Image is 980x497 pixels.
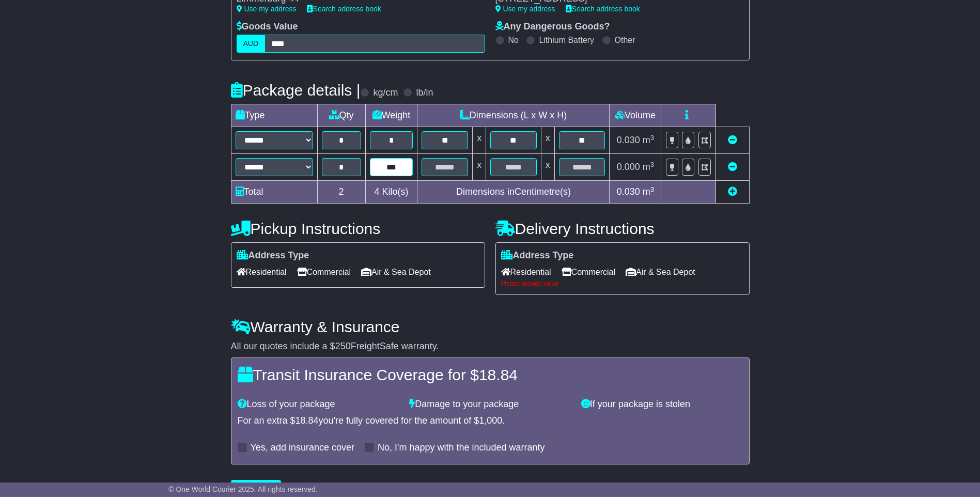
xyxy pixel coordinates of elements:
[479,366,518,383] span: 18.84
[307,5,381,13] a: Search address book
[728,187,737,197] a: Add new item
[501,250,574,261] label: Address Type
[617,162,640,172] span: 0.000
[232,399,405,410] div: Loss of your package
[615,35,635,45] label: Other
[626,264,695,280] span: Air & Sea Depot
[361,264,431,280] span: Air & Sea Depot
[501,280,744,287] div: Please provide value
[576,399,748,410] div: If your package is stolen
[501,264,551,280] span: Residential
[238,415,743,427] div: For an extra $ you're fully covered for the amount of $ .
[295,415,319,426] span: 18.84
[473,154,486,181] td: x
[650,185,655,193] sup: 3
[237,21,298,33] label: Goods Value
[237,250,309,261] label: Address Type
[231,82,361,99] h4: Package details |
[238,366,743,383] h4: Transit Insurance Coverage for $
[508,35,519,45] label: No
[231,104,317,127] td: Type
[417,104,610,127] td: Dimensions (L x W x H)
[378,442,545,454] label: No, I'm happy with the included warranty
[237,35,266,53] label: AUD
[495,220,750,237] h4: Delivery Instructions
[610,104,661,127] td: Volume
[728,162,737,172] a: Remove this item
[365,181,417,204] td: Kilo(s)
[562,264,615,280] span: Commercial
[231,341,750,352] div: All our quotes include a $ FreightSafe warranty.
[237,264,287,280] span: Residential
[541,127,554,154] td: x
[617,187,640,197] span: 0.030
[365,104,417,127] td: Weight
[416,87,433,99] label: lb/in
[541,154,554,181] td: x
[168,485,318,493] span: © One World Courier 2025. All rights reserved.
[373,87,398,99] label: kg/cm
[473,127,486,154] td: x
[650,161,655,168] sup: 3
[374,187,379,197] span: 4
[479,415,502,426] span: 1,000
[650,134,655,142] sup: 3
[317,104,365,127] td: Qty
[566,5,640,13] a: Search address book
[495,21,610,33] label: Any Dangerous Goods?
[231,181,317,204] td: Total
[237,5,297,13] a: Use my address
[417,181,610,204] td: Dimensions in Centimetre(s)
[297,264,351,280] span: Commercial
[728,135,737,145] a: Remove this item
[317,181,365,204] td: 2
[495,5,555,13] a: Use my address
[643,135,655,145] span: m
[643,187,655,197] span: m
[539,35,594,45] label: Lithium Battery
[617,135,640,145] span: 0.030
[231,220,485,237] h4: Pickup Instructions
[231,318,750,335] h4: Warranty & Insurance
[404,399,576,410] div: Damage to your package
[251,442,354,454] label: Yes, add insurance cover
[643,162,655,172] span: m
[335,341,351,351] span: 250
